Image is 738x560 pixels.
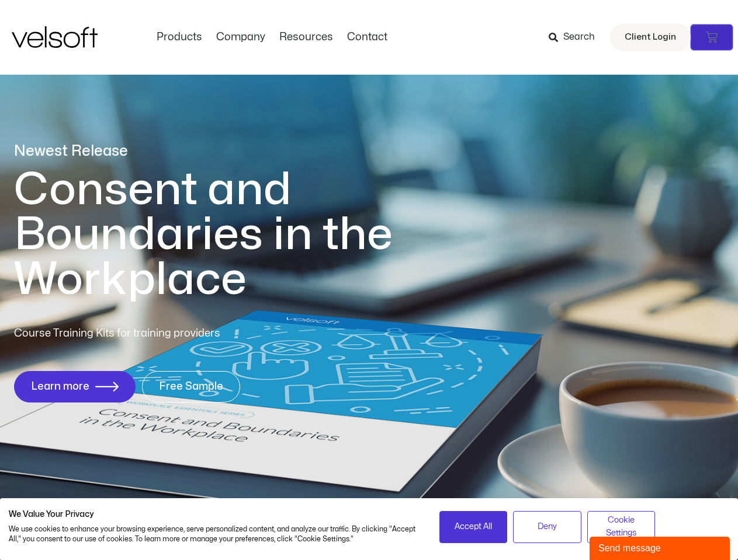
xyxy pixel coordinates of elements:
[150,31,394,44] nav: Menu
[340,31,394,44] a: ContactMenu Toggle
[590,534,732,560] iframe: chat widget
[159,381,223,393] span: Free Sample
[150,31,209,44] a: ProductsMenu Toggle
[142,371,240,402] a: Free Sample
[625,30,676,45] span: Client Login
[14,371,136,402] a: Learn more
[14,167,441,302] h1: Consent and Boundaries in the Workplace
[272,31,340,44] a: ResourcesMenu Toggle
[31,381,89,393] span: Learn more
[209,31,272,44] a: CompanyMenu Toggle
[610,23,691,51] a: Client Login
[12,26,98,48] img: Velsoft Training Materials
[587,511,656,543] button: Adjust cookie preferences
[455,520,492,533] span: Accept All
[9,524,422,544] p: We use cookies to enhance your browsing experience, serve personalized content, and analyze our t...
[538,520,557,533] span: Deny
[14,141,441,162] p: Newest Release
[9,509,422,520] h2: We Value Your Privacy
[563,30,595,45] span: Search
[549,27,603,47] a: Search
[439,511,508,543] button: Accept all cookies
[595,514,648,540] span: Cookie Settings
[513,511,581,543] button: Deny all cookies
[14,325,305,342] p: Course Training Kits for training providers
